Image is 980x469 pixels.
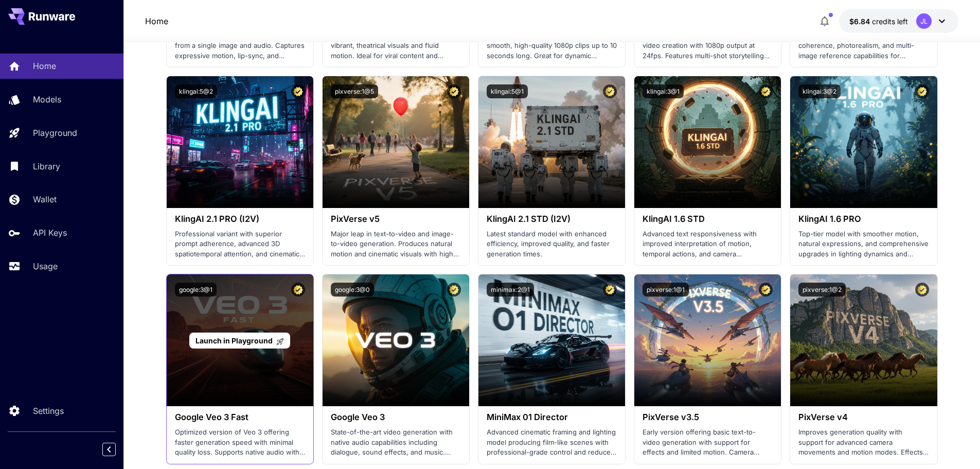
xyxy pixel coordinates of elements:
[175,283,217,297] button: google:3@1
[798,412,929,422] h3: PixVerse v4
[487,412,617,422] h3: MiniMax 01 Director
[102,443,116,456] button: Collapse sidebar
[643,283,689,297] button: pixverse:1@1
[798,84,841,98] button: klingai:3@2
[33,193,57,205] p: Wallet
[839,9,958,33] button: $6.84347JL
[478,76,625,208] img: alt
[145,15,168,27] nav: breadcrumb
[759,283,773,297] button: Certified Model – Vetted for best performance and includes a commercial license.
[331,229,461,259] p: Major leap in text-to-video and image-to-video generation. Produces natural motion and cinematic ...
[849,17,872,26] span: $6.84
[331,84,378,98] button: pixverse:1@5
[915,283,929,297] button: Certified Model – Vetted for best performance and includes a commercial license.
[798,214,929,224] h3: KlingAI 1.6 PRO
[790,76,937,208] img: alt
[195,336,273,345] span: Launch in Playground
[323,274,469,406] img: alt
[175,427,305,458] p: Optimized version of Veo 3 offering faster generation speed with minimal quality loss. Supports n...
[643,412,773,422] h3: PixVerse v3.5
[759,84,773,98] button: Certified Model – Vetted for best performance and includes a commercial license.
[291,84,305,98] button: Certified Model – Vetted for best performance and includes a commercial license.
[790,274,937,406] img: alt
[487,31,617,61] p: Advanced video model that creates smooth, high-quality 1080p clips up to 10 seconds long. Great f...
[447,84,461,98] button: Certified Model – Vetted for best performance and includes a commercial license.
[478,274,625,406] img: alt
[331,412,461,422] h3: Google Veo 3
[915,84,929,98] button: Certified Model – Vetted for best performance and includes a commercial license.
[33,160,60,172] p: Library
[798,31,929,61] p: Highest-end version with best-in-class coherence, photorealism, and multi-image reference capabil...
[603,84,617,98] button: Certified Model – Vetted for best performance and includes a commercial license.
[175,412,305,422] h3: Google Veo 3 Fast
[798,427,929,458] p: Improves generation quality with support for advanced camera movements and motion modes. Effects ...
[634,274,781,406] img: alt
[33,93,61,106] p: Models
[33,405,64,417] p: Settings
[145,15,168,27] a: Home
[798,283,846,297] button: pixverse:1@2
[487,427,617,458] p: Advanced cinematic framing and lighting model producing film-like scenes with professional-grade ...
[487,84,528,98] button: klingai:5@1
[33,260,58,272] p: Usage
[331,283,374,297] button: google:3@0
[331,427,461,458] p: State-of-the-art video generation with native audio capabilities including dialogue, sound effect...
[110,440,123,459] div: Collapse sidebar
[175,84,217,98] button: klingai:5@2
[487,214,617,224] h3: KlingAI 2.1 STD (I2V)
[643,214,773,224] h3: KlingAI 1.6 STD
[33,127,77,139] p: Playground
[189,333,290,349] a: Launch in Playground
[175,229,305,259] p: Professional variant with superior prompt adherence, advanced 3D spatiotemporal attention, and ci...
[323,76,469,208] img: alt
[331,31,461,61] p: Most polished and dynamic model with vibrant, theatrical visuals and fluid motion. Ideal for vira...
[634,76,781,208] img: alt
[175,214,305,224] h3: KlingAI 2.1 PRO (I2V)
[167,76,313,208] img: alt
[643,427,773,458] p: Early version offering basic text-to-video generation with support for effects and limited motion...
[487,229,617,259] p: Latest standard model with enhanced efficiency, improved quality, and faster generation times.
[603,283,617,297] button: Certified Model – Vetted for best performance and includes a commercial license.
[643,229,773,259] p: Advanced text responsiveness with improved interpretation of motion, temporal actions, and camera...
[33,227,67,239] p: API Keys
[291,283,305,297] button: Certified Model – Vetted for best performance and includes a commercial license.
[331,214,461,224] h3: PixVerse v5
[798,229,929,259] p: Top-tier model with smoother motion, natural expressions, and comprehensive upgrades in lighting ...
[175,31,305,61] p: Generates high-fidelity human videos from a single image and audio. Captures expressive motion, l...
[872,17,908,26] span: credits left
[849,16,908,27] div: $6.84347
[643,31,773,61] p: Lightweight and efficient model for fast video creation with 1080p output at 24fps. Features mult...
[916,13,932,29] div: JL
[33,60,56,72] p: Home
[447,283,461,297] button: Certified Model – Vetted for best performance and includes a commercial license.
[487,283,534,297] button: minimax:2@1
[643,84,684,98] button: klingai:3@1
